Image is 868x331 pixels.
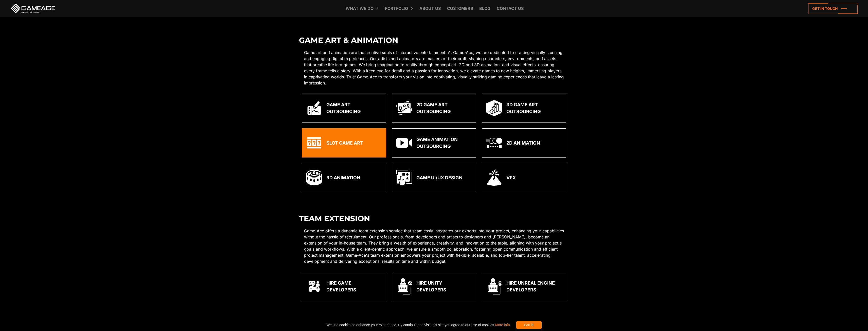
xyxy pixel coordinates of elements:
[299,36,569,44] h2: Game Art & Animation
[396,100,412,116] img: 2d game art outsourcing
[307,137,321,149] img: Slot games
[416,136,472,150] div: Game Animation Outsourcing
[506,101,562,115] div: 3D Game Art Outsourcing
[396,278,412,294] img: Hire unity developers 1
[516,321,542,329] div: Got it!
[306,169,322,186] img: 3d animation 1
[416,174,463,181] div: Game UI/UX Design
[396,169,412,186] img: Game ui ux services icon
[326,174,360,181] div: 3D Animation
[309,281,320,292] img: Icon dedicate game developers
[495,323,510,327] a: More info
[486,169,502,186] img: Vfx
[396,135,412,151] img: Game animation
[326,101,382,115] div: Game Art Outsourcing
[326,140,363,146] div: Slot Game Art
[307,101,321,115] img: Game art design
[304,49,564,86] p: Game art and animation are the creative souls of interactive entertainment. At Game-Ace, we are d...
[506,174,516,181] div: VFX
[486,278,502,294] img: Hire unreal engine developers
[486,135,502,151] img: 2d animation
[808,3,858,14] a: Get in touch
[326,321,510,329] span: We use cookies to enhance your experience. By continuing to visit this site you agree to our use ...
[416,280,472,293] div: Hire Unity Developers
[326,280,382,293] div: Hire Game Developers
[506,280,562,293] div: Hire Unreal Engine Developers
[304,228,564,264] div: Game-Ace offers a dynamic team extension service that seamlessly integrates our experts into your...
[299,214,569,223] h2: Team Extension
[486,100,502,116] img: 3d game art outsourcing
[506,140,540,146] div: 2D Animation
[416,101,472,115] div: 2D Game Art Outsourcing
